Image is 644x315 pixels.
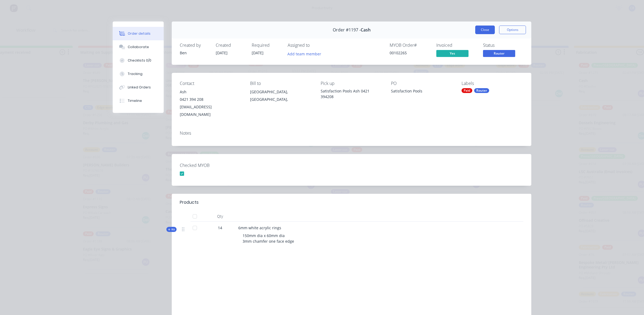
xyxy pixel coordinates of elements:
[128,71,142,76] div: Tracking
[238,225,281,230] span: 6mm white acrylic rings
[180,103,241,118] div: [EMAIL_ADDRESS][DOMAIN_NAME]
[361,27,371,33] span: Cash
[180,199,199,206] div: Products
[180,131,523,136] div: Notes
[285,50,324,57] button: Add team member
[128,31,151,36] div: Order details
[166,227,177,232] div: Kit
[391,88,453,96] div: Satisfaction Pools
[499,26,526,34] button: Options
[390,50,430,56] div: 00102265
[462,88,472,93] div: Paid
[113,54,164,67] button: Checklists 0/0
[252,43,281,48] div: Required
[252,50,264,55] span: [DATE]
[113,94,164,108] button: Timeline
[250,88,312,103] div: [GEOGRAPHIC_DATA], [GEOGRAPHIC_DATA],
[180,81,241,86] div: Contact
[113,67,164,81] button: Tracking
[113,81,164,94] button: Linked Orders
[180,88,241,96] div: Ash
[204,211,236,222] div: Qty
[180,50,209,56] div: Ben
[243,233,294,244] span: 150mm dia x 60mm dia 3mm chamfer one face edge
[168,227,175,231] span: Kit
[483,50,515,57] span: Router
[180,43,209,48] div: Created by
[113,27,164,40] button: Order details
[216,43,245,48] div: Created
[128,45,149,49] div: Collaborate
[128,58,151,63] div: Checklists 0/0
[321,88,382,99] div: Satisfaction Pools Ash 0421 394208
[475,26,495,34] button: Close
[128,85,151,90] div: Linked Orders
[216,50,228,55] span: [DATE]
[180,88,241,118] div: Ash0421 394 208[EMAIL_ADDRESS][DOMAIN_NAME]
[288,50,324,57] button: Add team member
[483,43,523,48] div: Status
[250,88,312,105] div: [GEOGRAPHIC_DATA], [GEOGRAPHIC_DATA],
[113,40,164,54] button: Collaborate
[180,96,241,103] div: 0421 394 208
[474,88,489,93] div: Router
[333,27,361,33] span: Order #1197 -
[391,81,453,86] div: PO
[288,43,341,48] div: Assigned to
[250,81,312,86] div: Bill to
[436,43,477,48] div: Invoiced
[128,98,142,103] div: Timeline
[321,81,382,86] div: Pick up
[436,50,469,57] span: Yes
[180,162,247,169] label: Checked MYOB
[483,50,515,58] button: Router
[390,43,430,48] div: MYOB Order #
[462,81,523,86] div: Labels
[218,225,222,231] span: 14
